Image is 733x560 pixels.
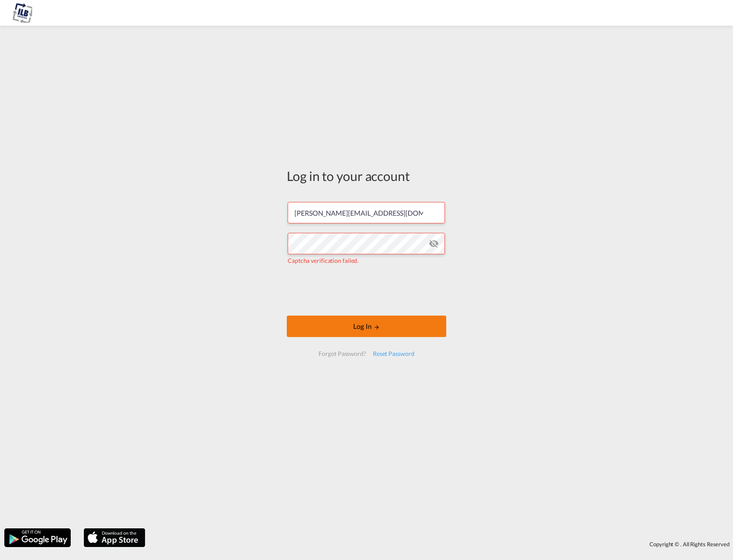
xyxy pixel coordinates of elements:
[287,316,446,337] button: LOGIN
[3,527,72,548] img: google.png
[13,3,32,23] img: 625ebc90a5f611efb2de8361e036ac32.png
[315,346,369,361] div: Forgot Password?
[150,537,733,551] div: Copyright © . All Rights Reserved
[288,257,358,264] span: Captcha verification failed.
[370,346,418,361] div: Reset Password
[301,274,432,307] iframe: reCAPTCHA
[429,238,439,249] md-icon: icon-eye-off
[287,167,446,185] div: Log in to your account
[288,202,445,223] input: Enter email/phone number
[83,527,146,548] img: apple.png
